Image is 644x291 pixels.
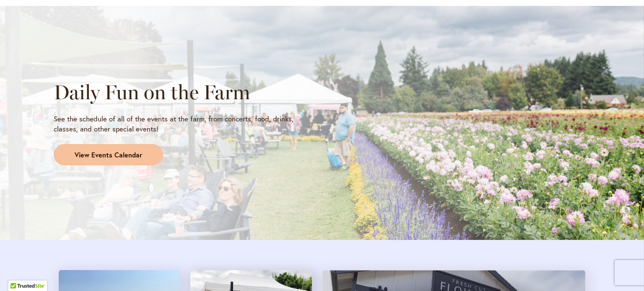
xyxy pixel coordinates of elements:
[54,144,163,166] a: View Events Calendar
[54,114,314,134] p: See the schedule of all of the events at the farm, from concerts, food, drinks, classes, and othe...
[75,150,142,160] span: View Events Calendar
[54,80,314,104] h2: Daily Fun on the Farm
